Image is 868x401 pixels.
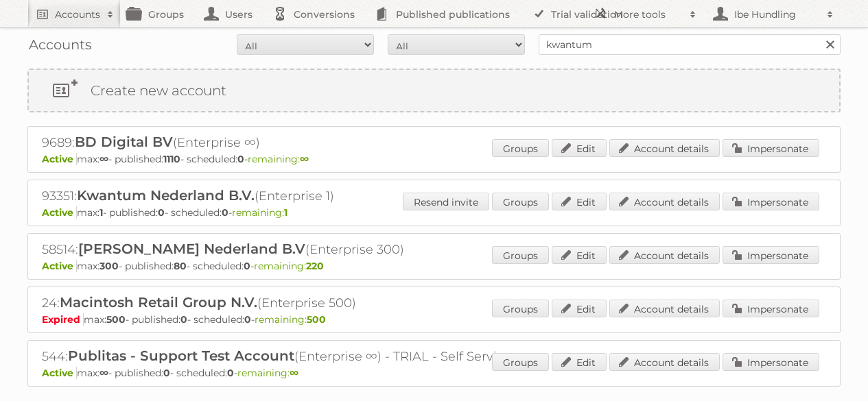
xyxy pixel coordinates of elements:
[99,153,108,165] strong: ∞
[723,300,819,317] a: Impersonate
[609,139,720,157] a: Account details
[244,313,251,326] strong: 0
[614,8,683,21] h2: More tools
[55,8,100,21] h2: Accounts
[492,246,549,264] a: Groups
[222,206,228,219] strong: 0
[42,153,826,165] p: max: - published: - scheduled: -
[552,139,607,157] a: Edit
[99,206,103,219] strong: 1
[254,260,324,272] span: remaining:
[75,134,173,150] span: BD Digital BV
[42,206,77,219] span: Active
[106,313,126,326] strong: 500
[158,206,165,219] strong: 0
[29,70,839,111] a: Create new account
[237,367,298,379] span: remaining:
[163,153,180,165] strong: 1110
[42,348,522,365] h2: 544: (Enterprise ∞) - TRIAL - Self Service
[403,193,489,210] a: Resend invite
[552,246,607,264] a: Edit
[180,313,187,326] strong: 0
[42,313,84,326] span: Expired
[248,153,309,165] span: remaining:
[99,260,119,272] strong: 300
[77,187,255,204] span: Kwantum Nederland B.V.
[609,353,720,371] a: Account details
[290,367,298,379] strong: ∞
[244,260,250,272] strong: 0
[609,300,720,317] a: Account details
[237,153,244,165] strong: 0
[609,193,720,210] a: Account details
[78,241,305,257] span: [PERSON_NAME] Nederland B.V
[723,139,819,157] a: Impersonate
[42,367,826,379] p: max: - published: - scheduled: -
[552,300,607,317] a: Edit
[42,134,522,151] h2: 9689: (Enterprise ∞)
[227,367,234,379] strong: 0
[284,206,288,219] strong: 1
[42,294,522,312] h2: 24: (Enterprise 500)
[300,153,309,165] strong: ∞
[723,246,819,264] a: Impersonate
[492,193,549,210] a: Groups
[163,367,170,379] strong: 0
[306,260,324,272] strong: 220
[42,241,522,258] h2: 58514: (Enterprise 300)
[255,313,326,326] span: remaining:
[174,260,187,272] strong: 80
[609,246,720,264] a: Account details
[492,353,549,371] a: Groups
[60,294,257,311] span: Macintosh Retail Group N.V.
[492,139,549,157] a: Groups
[99,367,108,379] strong: ∞
[42,153,77,165] span: Active
[42,260,826,272] p: max: - published: - scheduled: -
[42,367,77,379] span: Active
[68,348,294,364] span: Publitas - Support Test Account
[42,187,522,205] h2: 93351: (Enterprise 1)
[42,313,826,326] p: max: - published: - scheduled: -
[552,353,607,371] a: Edit
[492,300,549,317] a: Groups
[307,313,326,326] strong: 500
[731,8,820,21] h2: Ibe Hundling
[723,353,819,371] a: Impersonate
[552,193,607,210] a: Edit
[42,260,77,272] span: Active
[232,206,288,219] span: remaining:
[42,206,826,219] p: max: - published: - scheduled: -
[723,193,819,210] a: Impersonate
